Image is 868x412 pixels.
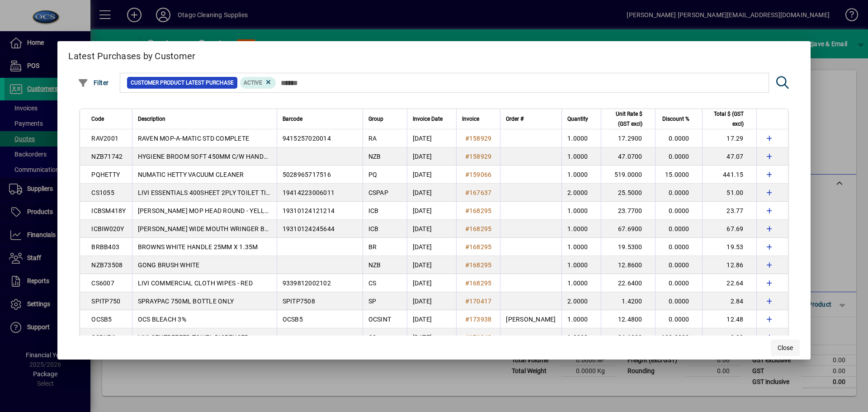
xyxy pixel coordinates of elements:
span: GONG BRUSH WHITE [138,261,200,269]
td: 1.0000 [561,256,601,274]
span: # [465,316,469,323]
span: 167637 [469,189,492,196]
a: #168295 [462,278,495,288]
span: # [465,189,469,196]
a: #170417 [462,296,495,306]
span: BR [368,243,377,251]
button: Filter [75,75,111,91]
span: Code [91,114,104,124]
td: 1.0000 [561,238,601,256]
span: SPRAYPAC 750ML BOTTLE ONLY [138,298,234,305]
td: 0.0000 [655,292,702,310]
span: PQHETTY [91,171,120,178]
span: RA [368,135,377,142]
td: 23.77 [702,202,756,220]
a: #159066 [462,170,495,180]
span: Discount % [662,114,689,124]
span: ICB [368,207,379,214]
a: #167637 [462,188,495,198]
span: 9339812002102 [283,279,331,287]
td: 1.0000 [561,310,601,328]
td: 25.5000 [601,184,655,202]
a: #168295 [462,206,495,216]
span: RAVEN MOP-A-MATIC STD COMPLETE [138,135,250,142]
span: CS [368,279,377,287]
td: 67.6900 [601,220,655,238]
span: Unit Rate $ (GST excl) [607,109,642,129]
td: 0.0000 [655,184,702,202]
td: 1.0000 [561,129,601,147]
span: # [465,153,469,160]
td: 0.0000 [655,202,702,220]
td: 47.07 [702,147,756,166]
span: 158929 [469,135,492,142]
span: 19414223006011 [283,189,335,196]
td: [DATE] [407,147,456,166]
span: Filter [78,79,109,86]
td: 19.5300 [601,238,655,256]
span: # [465,171,469,178]
td: 0.00 [702,328,756,346]
span: # [465,207,469,214]
span: 170417 [469,298,492,305]
td: 17.2900 [601,129,655,147]
td: 1.0000 [561,220,601,238]
span: CS [368,334,377,341]
span: NZB71742 [91,153,123,160]
a: #168295 [462,224,495,234]
span: # [465,334,469,341]
span: Customer Product Latest Purchase [131,78,234,87]
div: Invoice Date [413,114,451,124]
span: 168295 [469,207,492,214]
div: Discount % [661,114,698,124]
td: 19.53 [702,238,756,256]
span: # [465,225,469,232]
div: Invoice [462,114,495,124]
td: [DATE] [407,238,456,256]
span: NZB73508 [91,261,123,269]
span: 176040 [469,334,492,341]
span: ICBIW020Y [91,225,124,232]
button: Close [771,340,800,356]
td: 15.0000 [655,166,702,184]
a: #176040 [462,332,495,342]
span: Order # [506,114,524,124]
span: 168295 [469,279,492,287]
span: [PERSON_NAME] WIDE MOUTH WRINGER BUCKET - YELLOW [138,225,315,232]
span: [PERSON_NAME] MOP HEAD ROUND - YELLOW [138,207,275,214]
td: [DATE] [407,292,456,310]
span: 168295 [469,243,492,251]
td: [PERSON_NAME] [500,310,561,328]
span: Quantity [567,114,588,124]
span: # [465,135,469,142]
td: 12.4800 [601,310,655,328]
a: #168295 [462,260,495,270]
td: [DATE] [407,129,456,147]
span: Group [368,114,383,124]
td: [DATE] [407,274,456,292]
div: Barcode [283,114,357,124]
td: 22.64 [702,274,756,292]
td: 12.86 [702,256,756,274]
td: 0.0000 [655,220,702,238]
span: NUMATIC HETTY VACUUM CLEANER [138,171,244,178]
td: 12.48 [702,310,756,328]
td: 100.0000 [655,328,702,346]
span: Active [244,80,262,86]
span: NZB [368,153,381,160]
div: Unit Rate $ (GST excl) [607,109,651,129]
span: # [465,279,469,287]
span: Barcode [283,114,302,124]
div: Quantity [567,114,596,124]
span: SP [368,298,377,305]
span: RAV2001 [91,135,118,142]
td: 519.0000 [601,166,655,184]
span: LIVI CENTREFEED TOWEL DISPENSER [138,334,249,341]
span: PQ [368,171,377,178]
span: ICBSM418Y [91,207,126,214]
span: # [465,298,469,305]
td: 0.0000 [655,238,702,256]
span: 168295 [469,261,492,269]
td: [DATE] [407,166,456,184]
span: # [465,243,469,251]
